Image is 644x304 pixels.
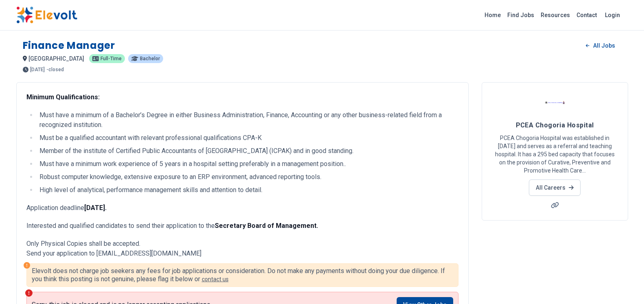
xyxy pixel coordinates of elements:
li: Must be a qualified accountant with relevant professional qualifications CPA-K [37,133,458,143]
img: PCEA Chogoria Hospital [545,92,565,113]
span: PCEA Chogoria Hospital [516,121,594,129]
li: Robust computer knowledge, extensive exposure to an ERP environment, advanced reporting tools. [37,172,458,182]
span: [DATE] [30,67,45,72]
p: PCEA Chogoria Hospital was established in [DATE] and serves as a referral and teaching hospital. ... [492,134,618,175]
a: Resources [537,9,573,22]
strong: [DATE]. [84,204,107,212]
p: Send your application to [EMAIL_ADDRESS][DOMAIN_NAME] [26,249,458,258]
strong: Minimum Qualifications: [26,93,100,101]
a: Find Jobs [504,9,537,22]
p: Application deadline [26,203,458,213]
a: All Jobs [579,39,621,52]
strong: Secretary Board of Management. [215,222,318,230]
p: Only Physical Copies shall be accepted. [26,239,458,249]
a: All Careers [529,179,581,196]
img: Elevolt [16,7,77,24]
h1: Finance Manager [23,39,115,52]
span: Full-time [100,56,122,61]
p: Interested and qualified candidates to send their application to the [26,221,458,231]
a: Login [600,7,625,23]
span: Bachelor [140,56,160,61]
a: Contact [573,9,600,22]
li: High level of analytical, performance management skills and attention to detail. [37,185,458,195]
li: Must have a minimum of a Bachelor’s Degree in either Business Administration, Finance, Accounting... [37,110,458,130]
p: - closed [46,67,64,72]
p: Elevolt does not charge job seekers any fees for job applications or consideration. Do not make a... [32,267,453,283]
li: Member of the institute of Certified Public Accountants of [GEOGRAPHIC_DATA] (ICPAK) and in good ... [37,146,458,156]
span: [GEOGRAPHIC_DATA] [28,55,84,62]
a: contact us [202,276,229,282]
li: Must have a minimum work experience of 5 years in a hospital setting preferably in a management p... [37,159,458,169]
a: Home [481,9,504,22]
